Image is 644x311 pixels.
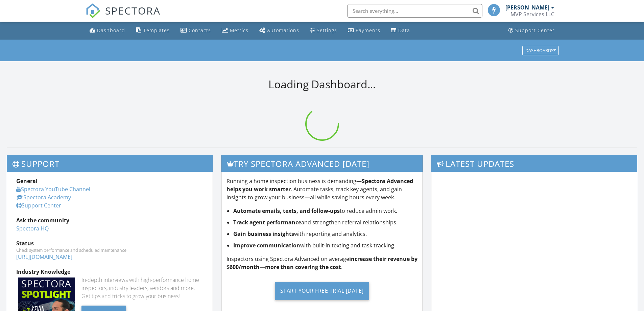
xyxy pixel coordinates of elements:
[87,24,128,37] a: Dashboard
[16,194,71,201] a: Spectora Academy
[16,185,90,193] a: Spectora YouTube Channel
[105,3,161,18] span: SPECTORA
[178,24,214,37] a: Contacts
[317,27,337,34] div: Settings
[515,27,555,34] div: Support Center
[16,268,204,276] div: Industry Knowledge
[16,202,61,209] a: Support Center
[189,27,211,34] div: Contacts
[522,46,559,55] button: Dashboards
[16,247,204,253] div: Check system performance and scheduled maintenance.
[221,155,423,172] h3: Try spectora advanced [DATE]
[219,24,251,37] a: Metrics
[226,255,418,271] strong: increase their revenue by $600/month—more than covering the cost
[345,24,383,37] a: Payments
[233,230,294,238] strong: Gain business insights
[81,276,204,300] div: In-depth interviews with high-performance home inspectors, industry leaders, vendors and more. Ge...
[233,219,301,226] strong: Track agent performance
[16,177,38,185] strong: General
[233,242,300,249] strong: Improve communication
[16,239,204,247] div: Status
[356,27,380,34] div: Payments
[233,230,418,238] li: with reporting and analytics.
[133,24,172,37] a: Templates
[226,255,418,271] p: Inspectors using Spectora Advanced on average .
[431,155,637,172] h3: Latest Updates
[97,27,125,34] div: Dashboard
[226,177,413,193] strong: Spectora Advanced helps you work smarter
[86,3,100,18] img: The Best Home Inspection Software - Spectora
[226,177,418,201] p: Running a home inspection business is demanding— . Automate tasks, track key agents, and gain ins...
[16,225,49,232] a: Spectora HQ
[347,4,482,18] input: Search everything...
[7,155,213,172] h3: Support
[233,207,418,215] li: to reduce admin work.
[510,11,554,18] div: MVP Services LLC
[16,253,72,261] a: [URL][DOMAIN_NAME]
[307,24,340,37] a: Settings
[388,24,413,37] a: Data
[506,24,557,37] a: Support Center
[233,218,418,226] li: and strengthen referral relationships.
[226,276,418,305] a: Start Your Free Trial [DATE]
[505,4,549,11] div: [PERSON_NAME]
[86,9,161,23] a: SPECTORA
[525,48,556,53] div: Dashboards
[257,24,302,37] a: Automations (Basic)
[143,27,170,34] div: Templates
[233,241,418,249] li: with built-in texting and task tracking.
[275,282,369,300] div: Start Your Free Trial [DATE]
[398,27,410,34] div: Data
[16,216,204,224] div: Ask the community
[267,27,299,34] div: Automations
[230,27,248,34] div: Metrics
[233,207,340,215] strong: Automate emails, texts, and follow-ups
